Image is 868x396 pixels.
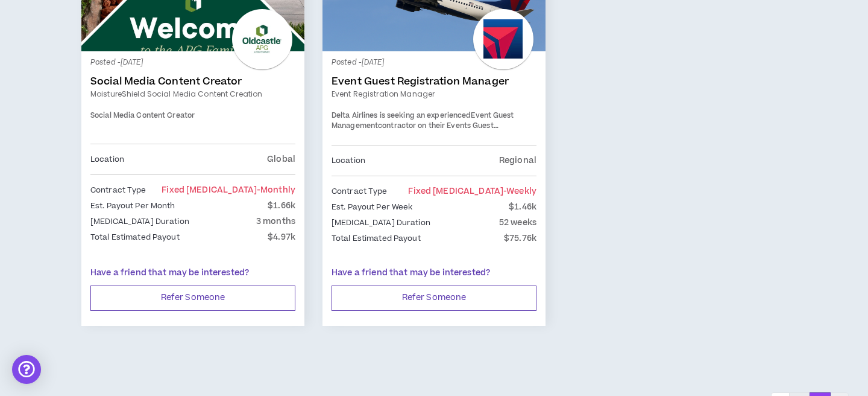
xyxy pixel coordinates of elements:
[509,200,536,214] p: $1.46k
[332,121,527,173] span: contractor on their Events Guest Management team. This a 40hrs/week position with 2-3 days in the...
[90,286,295,311] button: Refer Someone
[267,153,295,166] p: Global
[90,267,295,279] p: Have a friend that may be interested?
[332,232,421,245] p: Total Estimated Payout
[504,232,536,245] p: $75.76k
[90,110,195,121] span: Social Media Content Creator
[90,153,124,166] p: Location
[268,199,295,212] p: $1.66k
[332,286,536,311] button: Refer Someone
[332,75,536,88] a: Event Guest Registration Manager
[257,184,295,196] span: - monthly
[332,185,388,198] p: Contract Type
[12,355,41,384] div: Open Intercom Messenger
[499,216,536,229] p: 52 weeks
[332,267,536,279] p: Have a friend that may be interested?
[90,199,175,212] p: Est. Payout Per Month
[332,57,536,68] p: Posted - [DATE]
[408,185,536,197] span: Fixed [MEDICAL_DATA]
[90,215,189,228] p: [MEDICAL_DATA] Duration
[90,57,295,68] p: Posted - [DATE]
[332,110,514,132] strong: Event Guest Management
[332,200,412,214] p: Est. Payout Per Week
[332,216,430,229] p: [MEDICAL_DATA] Duration
[332,110,471,121] span: Delta Airlines is seeking an experienced
[90,75,295,88] a: Social Media Content Creator
[90,184,146,197] p: Contract Type
[499,154,536,167] p: Regional
[332,154,365,167] p: Location
[256,215,295,228] p: 3 months
[162,184,295,196] span: Fixed [MEDICAL_DATA]
[90,89,295,100] a: MoistureShield Social Media Content Creation
[268,231,295,244] p: $4.97k
[90,231,180,244] p: Total Estimated Payout
[332,89,536,100] a: Event Registration Manager
[503,185,536,197] span: - weekly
